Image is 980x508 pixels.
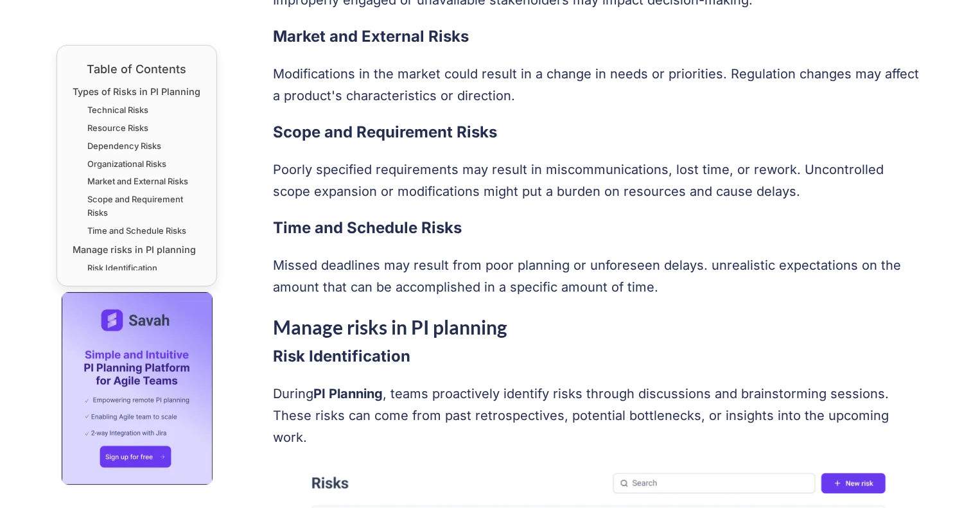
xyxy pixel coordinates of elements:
p: Missed deadlines may result from poor planning or unforeseen delays. unrealistic expectations on ... [274,254,924,298]
h3: Market and External Risks [274,24,924,50]
div: Table of Contents [73,61,201,78]
h2: Manage risks in PI planning [274,311,924,344]
a: Organizational Risks [87,157,166,171]
a: Time and Schedule Risks [87,224,186,238]
a: Technical Risks [87,103,148,117]
p: During , teams proactively identify risks through discussions and brainstorming sessions. These r... [274,383,924,448]
p: Poorly specified requirements may result in miscommunications, lost time, or rework. Uncontrolled... [274,159,924,202]
a: Market and External Risks [87,175,188,188]
a: Resource Risks [87,121,148,135]
strong: PI Planning [314,386,383,401]
a: Types of Risks in PI Planning [73,84,200,99]
h3: Risk Identification [274,344,924,370]
h3: Scope and Requirement Risks [274,119,924,146]
a: Scope and Requirement Risks [87,193,201,220]
a: Risk Identification [87,261,157,275]
h3: Time and Schedule Risks [274,215,924,241]
p: Modifications in the market could result in a change in needs or priorities. Regulation changes m... [274,63,924,107]
a: Manage risks in PI planning [73,242,196,257]
iframe: Chat Widget [916,446,980,508]
a: Dependency Risks [87,139,161,153]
